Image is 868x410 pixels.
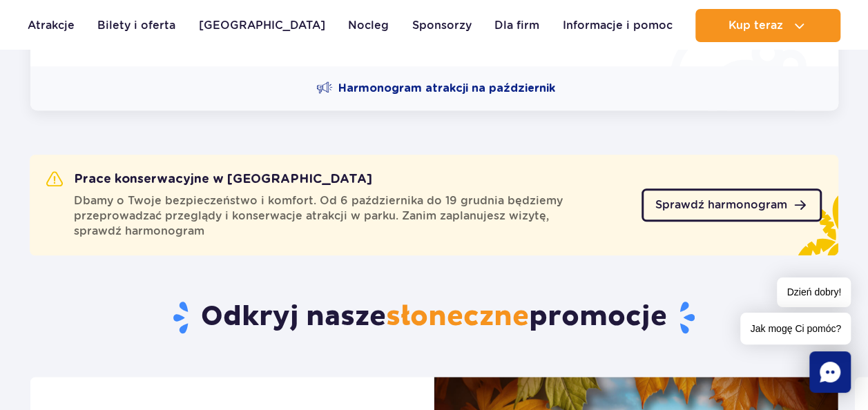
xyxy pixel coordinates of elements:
span: Dbamy o Twoje bezpieczeństwo i komfort. Od 6 października do 19 grudnia będziemy przeprowadzać pr... [74,193,625,239]
span: słoneczne [386,300,529,334]
a: Sponsorzy [412,9,472,42]
a: Informacje i pomoc [563,9,673,42]
h2: Prace konserwacyjne w [GEOGRAPHIC_DATA] [46,171,372,188]
a: Sprawdź harmonogram [642,188,822,222]
a: [GEOGRAPHIC_DATA] [199,9,325,42]
a: Atrakcje [28,9,75,42]
a: Nocleg [348,9,389,42]
span: Sprawdź harmonogram [655,199,787,211]
span: Harmonogram atrakcji na październik [338,81,555,96]
div: Chat [809,351,851,393]
span: Jak mogę Ci pomóc? [740,313,851,344]
span: Kup teraz [728,19,782,32]
button: Kup teraz [695,9,840,42]
h2: Odkryj nasze promocje [30,300,838,335]
span: Dzień dobry! [777,277,851,307]
a: Bilety i oferta [97,9,175,42]
a: Dla firm [494,9,539,42]
a: Harmonogram atrakcji na październik [316,80,555,97]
